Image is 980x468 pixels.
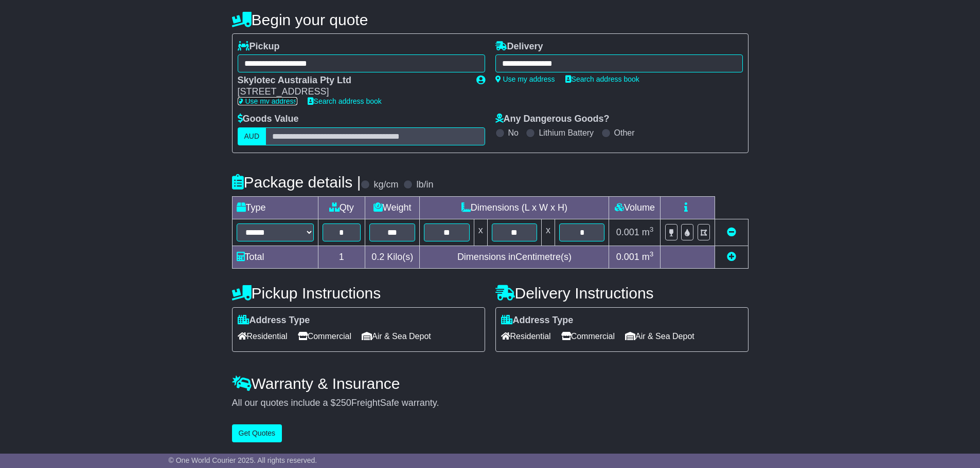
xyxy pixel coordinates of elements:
span: 250 [336,398,351,408]
td: x [474,219,487,246]
td: Qty [318,196,365,219]
sup: 3 [650,226,654,233]
a: Search address book [308,97,382,105]
h4: Package details | [232,174,361,191]
span: 0.2 [371,252,384,262]
label: Other [614,128,635,138]
label: Any Dangerous Goods? [495,114,610,125]
span: Commercial [561,328,615,344]
label: Address Type [501,315,574,326]
button: Get Quotes [232,424,282,442]
a: Use my address [238,97,297,105]
label: lb/in [416,179,433,191]
span: m [642,252,654,262]
td: Weight [365,196,420,219]
span: 0.001 [616,252,639,262]
td: Dimensions (L x W x H) [420,196,609,219]
a: Use my address [495,75,555,83]
h4: Begin your quote [232,11,749,28]
div: Skylotec Australia Pty Ltd [238,75,466,86]
span: Air & Sea Depot [362,328,431,344]
h4: Delivery Instructions [495,285,749,302]
label: No [508,128,519,138]
span: Residential [501,328,551,344]
td: x [542,219,555,246]
label: AUD [238,127,266,145]
span: m [642,227,654,237]
td: Dimensions in Centimetre(s) [420,246,609,268]
label: Lithium Battery [539,128,594,138]
label: kg/cm [373,179,398,191]
span: © One World Courier 2025. All rights reserved. [169,456,317,464]
a: Add new item [727,252,736,262]
span: 0.001 [616,227,639,237]
td: Kilo(s) [365,246,420,268]
td: Type [232,196,318,219]
label: Delivery [495,41,543,52]
label: Goods Value [238,114,299,125]
span: Commercial [298,328,351,344]
td: 1 [318,246,365,268]
sup: 3 [650,250,654,258]
span: Residential [238,328,288,344]
td: Volume [609,196,661,219]
a: Remove this item [727,227,736,237]
a: Search address book [565,75,639,83]
div: All our quotes include a $ FreightSafe warranty. [232,398,749,409]
h4: Pickup Instructions [232,285,485,302]
label: Pickup [238,41,280,52]
label: Address Type [238,315,310,326]
div: [STREET_ADDRESS] [238,86,466,98]
h4: Warranty & Insurance [232,375,749,392]
td: Total [232,246,318,268]
span: Air & Sea Depot [625,328,694,344]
